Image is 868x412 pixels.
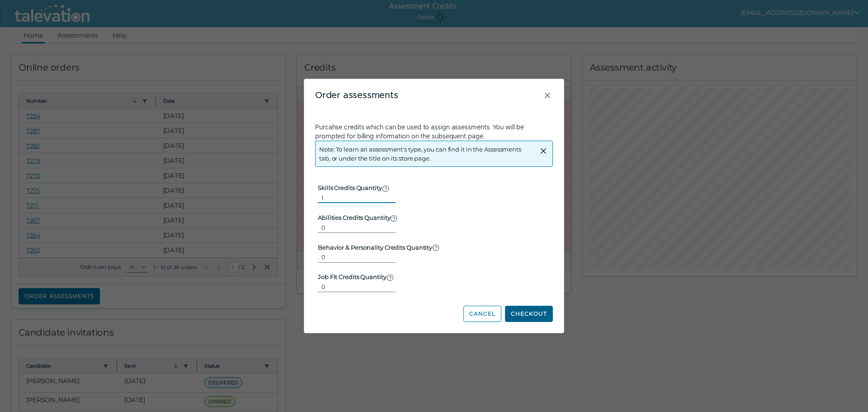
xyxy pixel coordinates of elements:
button: Close alert [538,145,549,156]
button: Close [542,90,553,101]
label: Job Fit Credits Quantity [318,273,394,281]
label: Skills Credits Quantity [318,184,389,192]
div: Note: To learn an assessment's type, you can find it in the Assessments tab, or under the title o... [319,141,533,166]
button: Cancel [463,306,501,322]
label: Abilities Credits Quantity [318,214,397,222]
p: Purcahse credits which can be used to assign assessments. You will be prompted for billing inform... [315,123,553,141]
h3: Order assessments [315,90,542,101]
label: Behavior & Personality Credits Quantity [318,244,439,252]
button: Checkout [505,306,553,322]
